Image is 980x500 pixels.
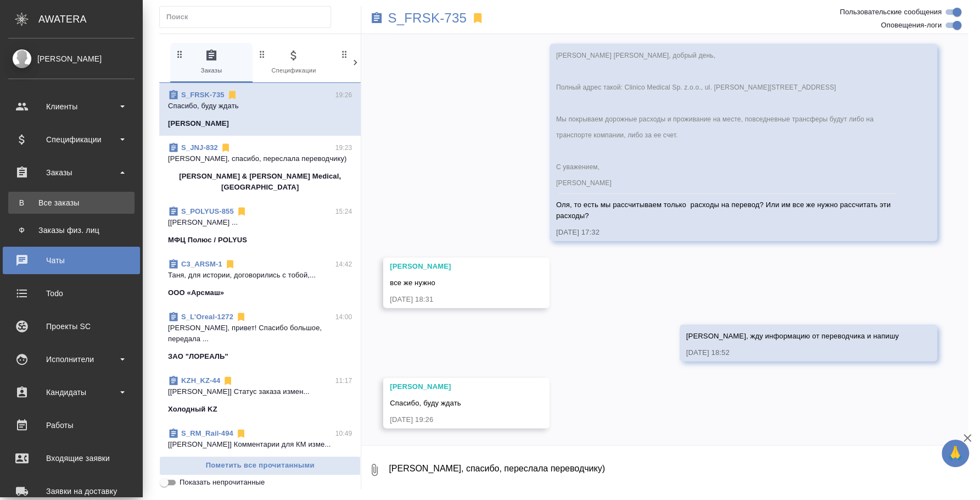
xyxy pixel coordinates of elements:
[168,118,229,129] p: [PERSON_NAME]
[556,227,899,238] div: [DATE] 17:32
[556,52,876,187] span: [PERSON_NAME] [PERSON_NAME], добрый день, Полный адрес такой: Clinico Medical Sp. z.o.o., ul. [PE...
[8,384,135,401] div: Кандидаты
[168,270,352,281] p: Таня, для истории, договорились с тобой,...
[839,7,942,18] span: Пользовательские сообщения
[159,421,361,474] div: S_RM_Rail-49410:49[[PERSON_NAME]] Комментарии для КМ изме...RM Rail
[225,259,236,270] svg: Отписаться
[686,332,899,340] span: [PERSON_NAME], жду информацию от переводчика и напишу
[8,285,135,302] div: Todo
[8,252,135,269] div: Чаты
[8,450,135,466] div: Входящие заявки
[168,351,228,362] p: ЗАО "ЛОРЕАЛЬ"
[8,318,135,335] div: Проекты SC
[181,429,233,437] a: S_RM_Rail-494
[236,312,247,323] svg: Отписаться
[8,219,135,241] a: ФЗаказы физ. лиц
[335,206,352,217] p: 15:24
[390,294,511,305] div: [DATE] 18:31
[159,305,361,369] div: S_L’Oreal-127214:00[PERSON_NAME], привет! Спасибо большое, передала ...ЗАО "ЛОРЕАЛЬ"
[166,9,331,25] input: Поиск
[168,439,352,450] p: [[PERSON_NAME]] Комментарии для КМ изме...
[175,49,248,76] span: Заказы
[181,313,233,321] a: S_L’Oreal-1272
[159,199,361,252] div: S_POLYUS-85515:24[[PERSON_NAME] ...МФЦ Полюс / POLYUS
[686,347,899,358] div: [DATE] 18:52
[8,98,135,115] div: Клиенты
[38,8,143,30] div: AWATERA
[8,131,135,148] div: Спецификации
[168,101,352,112] p: Спасибо, буду ждать
[181,91,225,99] a: S_FRSK-735
[257,49,331,76] span: Спецификации
[159,136,361,199] div: S_JNJ-83219:23[PERSON_NAME], спасибо, переслала переводчику)[PERSON_NAME] & [PERSON_NAME] Medical...
[168,386,352,397] p: [[PERSON_NAME]] Статус заказа измен...
[390,414,511,425] div: [DATE] 19:26
[335,142,352,153] p: 19:23
[180,477,265,488] span: Показать непрочитанные
[159,83,361,136] div: S_FRSK-73519:26Спасибо, буду ждать[PERSON_NAME]
[3,412,140,439] a: Работы
[946,442,965,465] span: 🙏
[335,312,352,323] p: 14:00
[8,53,135,65] div: [PERSON_NAME]
[168,323,352,345] p: [PERSON_NAME], привет! Спасибо большое, передала ...
[227,90,238,101] svg: Отписаться
[168,287,224,298] p: ООО «Арсмаш»
[159,456,361,475] button: Пометить все прочитанными
[168,404,217,415] p: Холодный KZ
[390,381,511,392] div: [PERSON_NAME]
[168,171,352,193] p: [PERSON_NAME] & [PERSON_NAME] Medical, [GEOGRAPHIC_DATA]
[3,445,140,472] a: Входящие заявки
[335,90,352,101] p: 19:26
[181,143,218,152] a: S_JNJ-832
[8,192,135,214] a: ВВсе заказы
[390,261,511,272] div: [PERSON_NAME]
[8,483,135,499] div: Заявки на доставку
[881,20,942,31] span: Оповещения-логи
[222,375,233,386] svg: Отписаться
[181,207,234,215] a: S_POLYUS-855
[335,375,352,386] p: 11:17
[175,49,185,59] svg: Зажми и перетащи, чтобы поменять порядок вкладок
[165,459,355,472] span: Пометить все прочитанными
[390,279,435,287] span: все же нужно
[181,376,220,385] a: KZH_KZ-44
[8,351,135,368] div: Исполнители
[3,247,140,274] a: Чаты
[339,49,413,76] span: Клиенты
[168,153,352,164] p: [PERSON_NAME], спасибо, переслала переводчику)
[14,197,129,208] div: Все заказы
[168,235,247,246] p: МФЦ Полюс / POLYUS
[220,142,231,153] svg: Отписаться
[8,164,135,181] div: Заказы
[390,399,461,407] span: Спасибо, буду ждать
[159,369,361,421] div: KZH_KZ-4411:17[[PERSON_NAME]] Статус заказа измен...Холодный KZ
[335,428,352,439] p: 10:49
[181,260,222,268] a: C3_ARSM-1
[335,259,352,270] p: 14:42
[556,201,893,220] span: Оля, то есть мы рассчитываем только расходы на перевод? Или им все же нужно рассчитать эти расходы?
[388,13,467,24] a: S_FRSK-735
[159,252,361,305] div: C3_ARSM-114:42Таня, для истории, договорились с тобой,...ООО «Арсмаш»
[8,417,135,434] div: Работы
[339,49,350,59] svg: Зажми и перетащи, чтобы поменять порядок вкладок
[942,440,969,467] button: 🙏
[3,313,140,340] a: Проекты SC
[168,217,352,228] p: [[PERSON_NAME] ...
[14,225,129,236] div: Заказы физ. лиц
[236,428,247,439] svg: Отписаться
[3,280,140,307] a: Todo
